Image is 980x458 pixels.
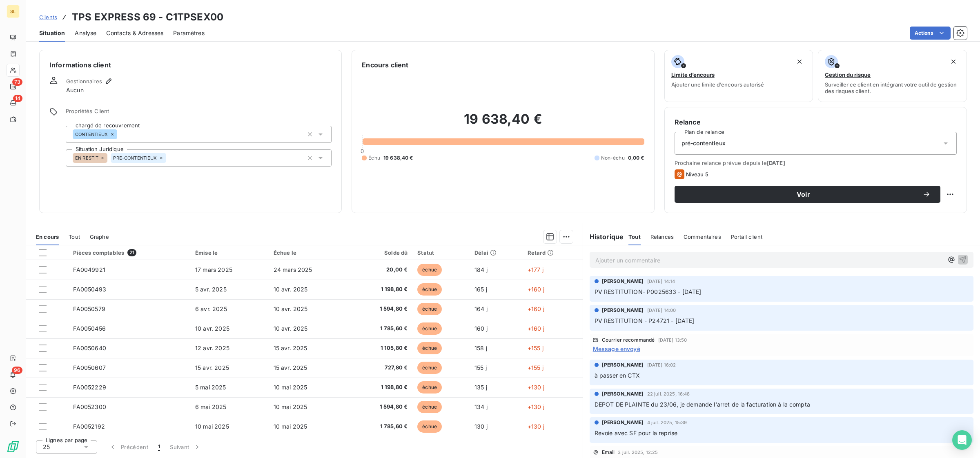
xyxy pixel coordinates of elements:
[528,384,544,391] span: +130 j
[417,420,442,433] span: échue
[583,232,624,242] h6: Historique
[528,403,544,410] span: +130 j
[69,233,80,240] span: Tout
[593,345,640,353] span: Message envoyé
[274,286,308,293] span: 10 avr. 2025
[73,384,106,391] span: FA0052229
[73,286,106,293] span: FA0050493
[684,233,721,240] span: Commentaires
[417,362,442,374] span: échue
[595,401,810,408] span: DEPOT DE PLAINTE du 23/06, je demande l'arret de la facturation à la compta
[675,186,940,203] button: Voir
[528,423,544,430] span: +130 j
[127,249,136,256] span: 21
[825,71,871,78] span: Gestion du risque
[602,307,644,314] span: [PERSON_NAME]
[12,367,22,374] span: 96
[658,338,687,342] span: [DATE] 13:50
[72,10,223,24] h3: TPS EXPRESS 69 - C1TPSEX00
[354,249,408,256] div: Solde dû
[113,156,157,160] span: PRE-CONTENTIEUX
[166,154,173,162] input: Ajouter une valeur
[417,381,442,394] span: échue
[104,438,153,456] button: Précédent
[195,403,227,410] span: 6 mai 2025
[90,233,109,240] span: Graphe
[75,156,98,160] span: EN RESTIT
[73,266,105,273] span: FA0049921
[165,438,206,456] button: Suivant
[39,14,57,20] span: Clients
[274,325,308,332] span: 10 avr. 2025
[354,364,408,372] span: 727,80 €
[647,362,676,367] span: [DATE] 16:02
[818,50,967,102] button: Gestion du risqueSurveiller ce client en intégrant votre outil de gestion des risques client.
[474,249,518,256] div: Délai
[618,450,658,455] span: 3 juil. 2025, 12:25
[686,171,708,178] span: Niveau 5
[361,148,364,154] span: 0
[595,372,640,379] span: à passer en CTX
[767,160,785,166] span: [DATE]
[7,440,20,453] img: Logo LeanPay
[195,266,232,273] span: 17 mars 2025
[13,95,22,102] span: 14
[274,345,307,351] span: 15 avr. 2025
[528,345,543,351] span: +155 j
[173,29,205,37] span: Paramètres
[474,266,488,273] span: 184 j
[628,233,641,240] span: Tout
[39,29,65,37] span: Situation
[73,325,105,332] span: FA0050456
[73,305,105,312] span: FA0050579
[153,438,165,456] button: 1
[73,345,106,351] span: FA0050640
[274,266,312,273] span: 24 mars 2025
[684,191,922,198] span: Voir
[354,422,408,431] span: 1 785,60 €
[195,384,226,391] span: 5 mai 2025
[354,285,408,293] span: 1 198,80 €
[73,364,105,371] span: FA0050607
[274,305,308,312] span: 10 avr. 2025
[7,5,20,18] div: SL
[195,305,227,312] span: 6 avr. 2025
[595,317,695,324] span: PV RESTITUTION - P24721 - [DATE]
[73,423,105,430] span: FA0052192
[66,108,332,119] span: Propriétés Client
[417,264,442,276] span: échue
[602,278,644,285] span: [PERSON_NAME]
[75,132,108,137] span: CONTENTIEUX
[195,249,264,256] div: Émise le
[274,423,307,430] span: 10 mai 2025
[417,401,442,413] span: échue
[675,160,957,166] span: Prochaine relance prévue depuis le
[602,338,655,342] span: Courrier recommandé
[43,443,50,451] span: 25
[601,154,625,162] span: Non-échu
[474,325,488,332] span: 160 j
[474,286,487,293] span: 165 j
[671,81,764,88] span: Ajouter une limite d’encours autorisé
[12,78,22,86] span: 73
[602,419,644,426] span: [PERSON_NAME]
[647,308,676,313] span: [DATE] 14:00
[66,86,84,94] span: Aucun
[383,154,413,162] span: 19 638,40 €
[106,29,163,37] span: Contacts & Adresses
[595,429,678,436] span: Revoie avec SF pour la reprise
[66,78,102,84] span: Gestionnaires
[354,403,408,411] span: 1 594,80 €
[417,283,442,296] span: échue
[647,420,687,425] span: 4 juil. 2025, 15:39
[474,403,488,410] span: 134 j
[354,325,408,333] span: 1 785,60 €
[528,325,544,332] span: +160 j
[671,71,715,78] span: Limite d’encours
[474,364,487,371] span: 155 j
[158,443,160,451] span: 1
[474,423,488,430] span: 130 j
[274,384,307,391] span: 10 mai 2025
[528,364,543,371] span: +155 j
[362,60,408,70] h6: Encours client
